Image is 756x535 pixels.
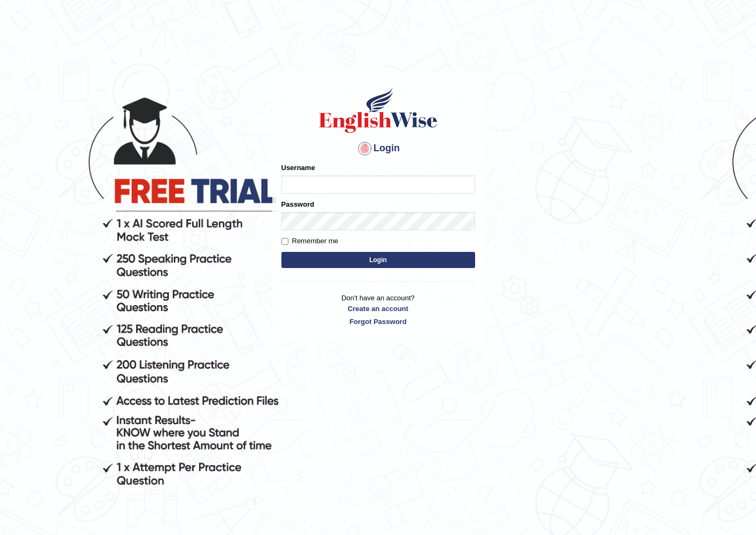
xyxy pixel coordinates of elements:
[317,86,440,135] img: Logo of English Wise sign in for intelligent practice with AI
[281,304,475,314] a: Create an account
[281,252,475,268] button: Login
[281,199,314,209] label: Password
[281,293,475,326] p: Don't have an account?
[281,140,475,157] h4: Login
[281,236,338,247] label: Remember me
[281,163,315,173] label: Username
[281,238,288,245] input: Remember me
[281,316,475,327] a: Forgot Password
